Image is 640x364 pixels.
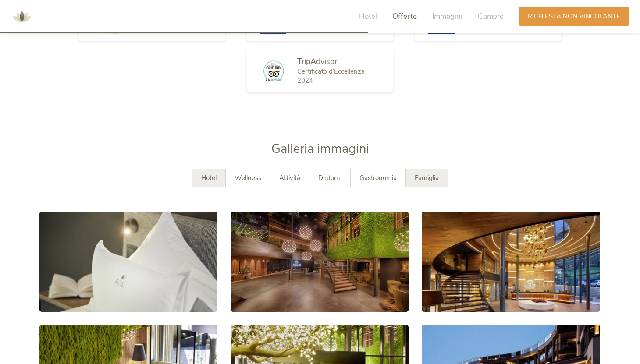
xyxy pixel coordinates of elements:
[359,11,377,21] span: Hotel
[478,11,504,21] span: Camere
[235,173,261,182] span: Wellness
[271,140,369,157] span: Galleria immagini
[260,59,286,83] img: TripAdvisor
[9,4,35,30] img: AMONTI & LUNARIS Wellnessresort
[318,173,341,182] span: Dintorni
[415,173,439,182] span: Famiglia
[297,67,365,85] span: Certificato d’Eccellenza 2024
[359,173,397,182] span: Gastronomia
[279,173,300,182] span: Attività
[201,173,217,182] span: Hotel
[9,13,35,19] a: AMONTI & LUNARIS Wellnessresort
[528,12,620,21] span: Richiesta non vincolante
[297,56,337,67] span: TripAdvisor
[432,11,462,21] span: Immagini
[392,11,417,21] span: Offerte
